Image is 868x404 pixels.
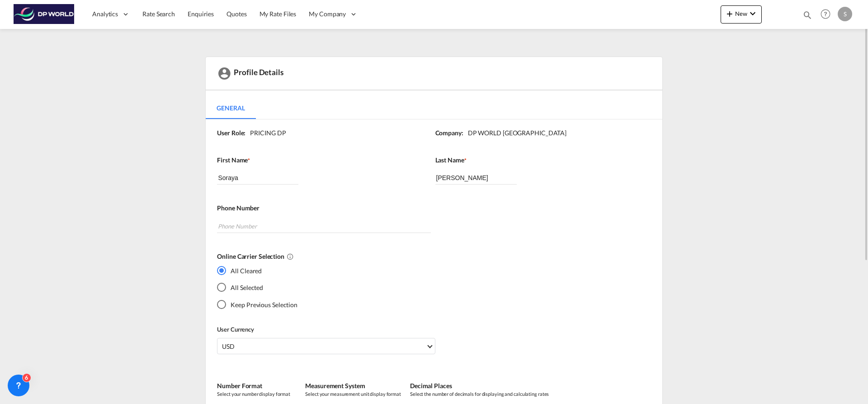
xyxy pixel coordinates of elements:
[217,66,231,81] md-icon: icon-account-circle
[410,390,549,397] span: Select the number of decimals for displaying and calculating rates
[217,381,296,390] label: Number Format
[818,6,838,23] div: Help
[802,10,812,20] md-icon: icon-magnify
[92,10,118,19] span: Analytics
[435,171,517,185] input: Last Name
[217,325,435,333] label: User Currency
[410,381,549,390] label: Decimal Places
[217,128,245,138] label: User Role:
[818,6,833,22] span: Help
[305,381,401,390] label: Measurement System
[724,8,735,19] md-icon: icon-plus 400-fg
[217,283,297,292] md-radio-button: All Selected
[309,10,346,19] span: My Company
[217,171,298,185] input: First Name
[463,128,566,138] div: DP WORLD [GEOGRAPHIC_DATA]
[721,5,762,24] button: icon-plus 400-fgNewicon-chevron-down
[287,253,294,260] md-icon: All Cleared : Deselects all online carriers by default.All Selected : Selects all online carriers...
[724,10,758,17] span: New
[838,7,852,21] div: S
[747,8,758,19] md-icon: icon-chevron-down
[217,156,426,165] label: First Name
[188,10,214,18] span: Enquiries
[206,97,264,119] md-pagination-wrapper: Use the left and right arrow keys to navigate between tabs
[259,10,297,18] span: My Rate Files
[217,338,435,354] md-select: Select Currency: $ USDUnited States Dollar
[217,266,297,316] md-radio-group: Yes
[226,10,246,18] span: Quotes
[222,342,425,351] span: USD
[802,10,812,24] div: icon-magnify
[217,204,644,213] label: Phone Number
[435,128,463,138] label: Company:
[217,390,296,397] span: Select your number display format
[217,266,297,275] md-radio-button: All Cleared
[435,156,644,165] label: Last Name
[217,299,297,309] md-radio-button: Keep Previous Selection
[217,252,644,261] label: Online Carrier Selection
[206,97,255,119] md-tab-item: General
[14,4,75,24] img: c08ca190194411f088ed0f3ba295208c.png
[305,390,401,397] span: Select your measurement unit display format
[245,128,286,138] div: PRICING DP
[217,219,430,233] input: Phone Number
[206,57,662,90] div: Profile Details
[142,10,175,18] span: Rate Search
